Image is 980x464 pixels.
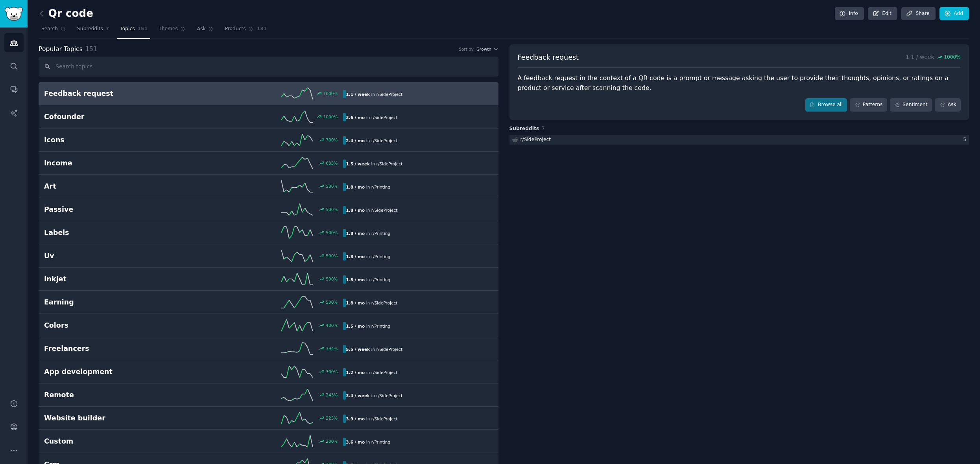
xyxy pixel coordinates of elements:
a: Earning500%1.8 / moin r/SideProject [39,291,498,314]
a: Products131 [222,23,269,39]
div: 200 % [326,438,338,444]
span: r/ SideProject [371,416,398,421]
span: Feedback request [518,53,579,62]
b: 5.5 / week [346,347,370,352]
span: 151 [85,45,97,53]
h2: Passive [44,205,194,215]
h2: Feedback request [44,89,194,99]
span: r/ SideProject [371,138,398,143]
div: 300 % [326,369,338,374]
a: Edit [868,7,897,20]
a: Art500%1.8 / moin r/Printing [39,175,498,198]
div: in [343,206,400,214]
h2: Icons [44,135,194,145]
a: Feedback request1000%1.1 / weekin r/SideProject [39,82,498,105]
div: in [343,414,400,423]
a: App development300%1.2 / moin r/SideProject [39,360,498,383]
span: Subreddits [509,125,539,132]
h2: Earning [44,297,194,307]
span: Themes [159,26,178,33]
div: 400 % [326,323,338,328]
div: r/ SideProject [520,136,551,143]
b: 3.9 / mo [346,416,365,421]
h2: Qr code [39,7,93,20]
a: Info [835,7,864,20]
span: r/ SideProject [376,92,403,97]
span: 7 [106,26,109,33]
div: 500 % [326,253,338,259]
b: 1.1 / week [346,92,370,97]
b: 1.8 / mo [346,277,365,282]
div: in [343,90,405,98]
span: r/ Printing [371,277,390,282]
div: 1000 % [323,114,338,119]
a: Ask [194,23,217,39]
span: 151 [138,26,148,33]
div: in [343,299,400,307]
a: Themes [156,23,189,39]
div: in [343,252,393,260]
p: 1.1 / week [906,53,961,62]
span: 131 [257,26,267,33]
h2: Labels [44,228,194,238]
div: 700 % [326,137,338,143]
b: 1.5 / mo [346,324,365,328]
h2: Freelancers [44,344,194,354]
div: 394 % [326,346,338,351]
div: in [343,322,393,330]
a: Remote243%3.4 / weekin r/SideProject [39,383,498,407]
img: GummySearch logo [5,7,23,21]
input: Search topics [39,57,498,77]
div: in [343,229,393,237]
a: Passive500%1.8 / moin r/SideProject [39,198,498,221]
b: 1.8 / mo [346,254,365,259]
div: 225 % [326,415,338,421]
div: 500 % [326,207,338,212]
span: Ask [197,26,206,33]
span: r/ SideProject [371,208,398,213]
b: 1.8 / mo [346,231,365,236]
h2: Art [44,182,194,191]
a: Sentiment [890,98,932,112]
span: Search [41,26,58,33]
span: r/ SideProject [371,115,398,120]
b: 1.5 / week [346,161,370,166]
span: r/ SideProject [371,301,398,305]
div: 500 % [326,276,338,282]
a: Website builder225%3.9 / moin r/SideProject [39,407,498,430]
a: Colors400%1.5 / moin r/Printing [39,314,498,337]
a: Icons700%2.4 / moin r/SideProject [39,128,498,152]
h2: Website builder [44,413,194,423]
a: Share [901,7,935,20]
span: r/ Printing [371,324,390,328]
div: 500 % [326,183,338,189]
span: Products [225,26,246,33]
span: Growth [476,46,491,52]
span: Popular Topics [39,44,83,54]
div: A feedback request in the context of a QR code is a prompt or message asking the user to provide ... [518,73,961,93]
div: in [343,136,400,145]
div: in [343,368,400,376]
span: r/ Printing [371,440,390,444]
b: 3.6 / mo [346,115,365,120]
a: Labels500%1.8 / moin r/Printing [39,221,498,244]
div: in [343,160,405,168]
h2: Uv [44,251,194,261]
div: 500 % [326,299,338,305]
span: r/ SideProject [376,347,403,352]
h2: Colors [44,321,194,330]
span: 7 [542,126,545,131]
span: r/ SideProject [376,161,403,166]
div: 500 % [326,230,338,235]
h2: Custom [44,436,194,446]
span: Subreddits [77,26,103,33]
div: in [343,391,405,400]
div: 243 % [326,392,338,398]
a: Inkjet500%1.8 / moin r/Printing [39,268,498,291]
div: in [343,438,393,446]
b: 3.6 / mo [346,440,365,444]
div: in [343,275,393,284]
a: Browse all [805,98,847,112]
div: 5 [963,136,969,143]
span: r/ SideProject [371,370,398,375]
